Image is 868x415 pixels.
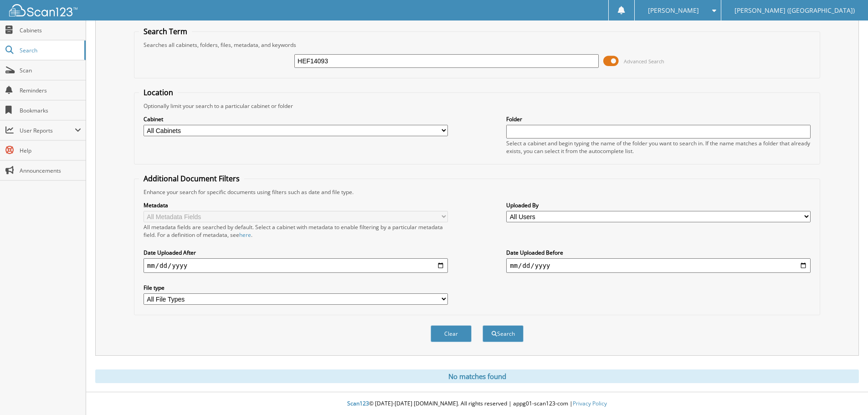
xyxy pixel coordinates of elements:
[20,67,81,74] span: Scan
[506,139,811,155] div: Select a cabinet and begin typing the name of the folder you want to search in. If the name match...
[506,258,811,273] input: end
[734,8,855,13] span: [PERSON_NAME] ([GEOGRAPHIC_DATA])
[483,325,524,342] button: Search
[20,26,81,34] span: Cabinets
[506,115,811,123] label: Folder
[239,231,251,239] a: here
[506,201,811,209] label: Uploaded By
[431,325,472,342] button: Clear
[144,284,448,292] label: File type
[648,8,699,13] span: [PERSON_NAME]
[20,167,81,174] span: Announcements
[9,4,77,16] img: scan123-logo-white.svg
[347,400,369,407] span: Scan123
[144,115,448,123] label: Cabinet
[139,87,178,97] legend: Location
[20,127,75,134] span: User Reports
[822,371,868,415] iframe: Chat Widget
[20,46,80,54] span: Search
[139,41,815,49] div: Searches all cabinets, folders, files, metadata, and keywords
[144,223,448,239] div: All metadata fields are searched by default. Select a cabinet with metadata to enable filtering b...
[139,188,815,196] div: Enhance your search for specific documents using filters such as date and file type.
[144,201,448,209] label: Metadata
[144,258,448,273] input: start
[144,249,448,256] label: Date Uploaded After
[20,147,81,154] span: Help
[20,87,81,94] span: Reminders
[573,400,607,407] a: Privacy Policy
[20,107,81,114] span: Bookmarks
[139,102,815,110] div: Optionally limit your search to a particular cabinet or folder
[86,393,868,415] div: © [DATE]-[DATE] [DOMAIN_NAME]. All rights reserved | appg01-scan123-com |
[506,249,811,256] label: Date Uploaded Before
[95,369,859,383] div: No matches found
[624,58,664,65] span: Advanced Search
[139,174,244,184] legend: Additional Document Filters
[139,26,192,36] legend: Search Term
